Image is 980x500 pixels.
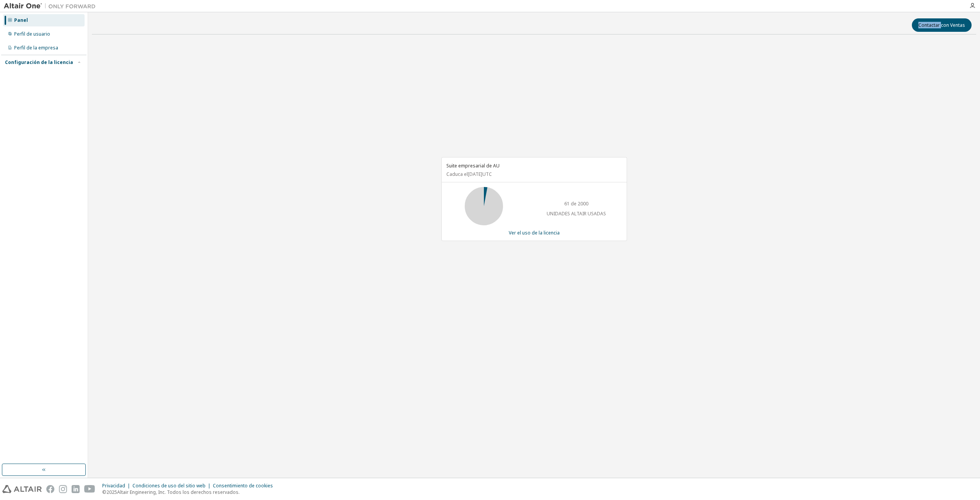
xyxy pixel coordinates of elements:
[46,485,54,493] img: facebook.svg
[446,171,468,177] font: Caduca el
[564,200,588,207] font: 61 de 2000
[14,44,58,51] font: Perfil de la empresa
[14,31,50,37] font: Perfil de usuario
[59,485,67,493] img: instagram.svg
[482,171,492,177] font: UTC
[4,2,100,10] img: Altair Uno
[2,485,42,493] img: altair_logo.svg
[14,17,28,23] font: Panel
[102,489,106,495] font: ©
[117,489,240,495] font: Altair Engineering, Inc. Todos los derechos reservados.
[5,59,73,66] font: Configuración de la licencia
[509,230,560,236] font: Ver el uso de la licencia
[84,485,95,493] img: youtube.svg
[912,18,972,32] button: Contactar con Ventas
[446,162,500,169] font: Suite empresarial de AU
[102,482,125,489] font: Privacidad
[72,485,80,493] img: linkedin.svg
[213,482,273,489] font: Consentimiento de cookies
[918,22,965,28] font: Contactar con Ventas
[468,171,482,177] font: [DATE]
[132,482,206,489] font: Condiciones de uso del sitio web
[547,210,606,217] font: UNIDADES ALTAIR USADAS
[106,489,117,495] font: 2025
